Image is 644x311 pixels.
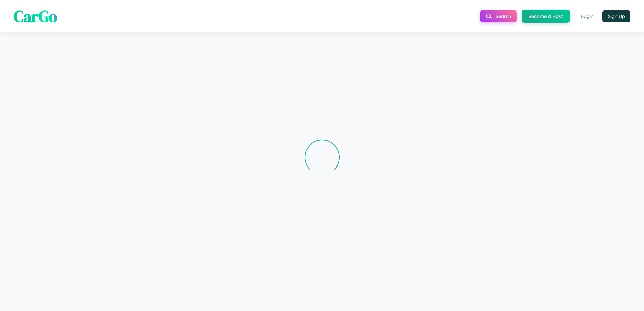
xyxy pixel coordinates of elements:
[575,10,599,22] button: Login
[496,13,511,19] span: Search
[602,10,630,22] button: Sign Up
[480,10,517,22] button: Search
[522,10,570,23] button: Become a Host
[14,5,57,27] span: CarGo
